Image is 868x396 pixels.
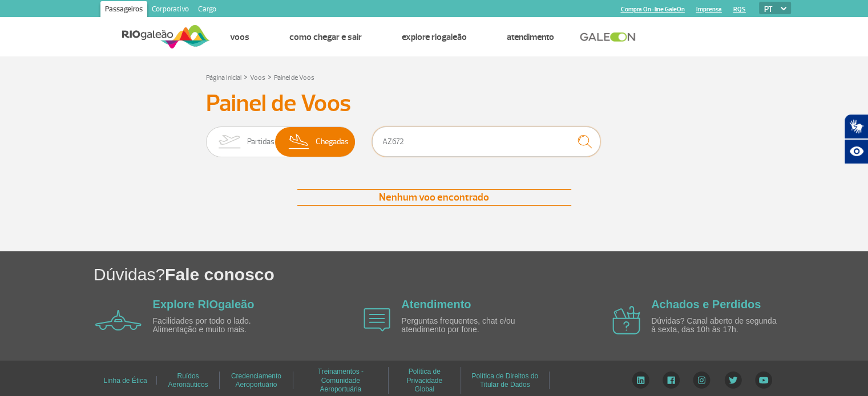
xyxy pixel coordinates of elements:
a: Passageiros [100,1,147,19]
a: Atendimento [507,31,554,43]
a: Como chegar e sair [289,31,362,43]
a: > [244,70,248,83]
a: > [268,70,272,83]
div: Plugin de acessibilidade da Hand Talk. [844,114,868,164]
a: Credenciamento Aeroportuário [231,368,281,393]
a: Ruídos Aeronáuticos [168,368,208,393]
a: Corporativo [147,1,193,19]
img: YouTube [755,371,772,389]
input: Voo, cidade ou cia aérea [372,126,600,157]
span: Chegadas [316,127,349,157]
a: RQS [733,6,746,13]
img: Facebook [663,371,680,389]
img: Instagram [693,371,710,389]
span: Fale conosco [165,265,274,284]
span: Partidas [247,127,274,157]
p: Perguntas frequentes, chat e/ou atendimento por fone. [401,317,532,334]
h3: Painel de Voos [206,89,663,118]
a: Imprensa [696,6,722,13]
img: airplane icon [95,310,142,330]
a: Cargo [193,1,221,19]
img: slider-embarque [211,127,247,157]
h1: Dúvidas? [94,263,868,286]
p: Facilidades por todo o lado. Alimentação e muito mais. [153,317,284,334]
a: Linha de Ética [103,373,147,389]
img: LinkedIn [632,371,649,389]
a: Achados e Perdidos [651,298,761,311]
button: Abrir tradutor de língua de sinais. [844,114,868,139]
a: Compra On-line GaleOn [621,6,685,13]
a: Painel de Voos [274,74,314,82]
a: Explore RIOgaleão [402,31,467,43]
img: airplane icon [364,308,390,332]
img: airplane icon [612,306,640,334]
a: Política de Direitos do Titular de Dados [471,368,538,393]
a: Explore RIOgaleão [153,298,255,311]
a: Voos [230,31,249,43]
button: Abrir recursos assistivos. [844,139,868,164]
img: Twitter [724,371,742,389]
p: Dúvidas? Canal aberto de segunda à sexta, das 10h às 17h. [651,317,782,334]
a: Atendimento [401,298,471,311]
a: Voos [250,74,265,82]
a: Página Inicial [206,74,241,82]
div: Nenhum voo encontrado [297,189,571,206]
img: slider-desembarque [282,127,316,157]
